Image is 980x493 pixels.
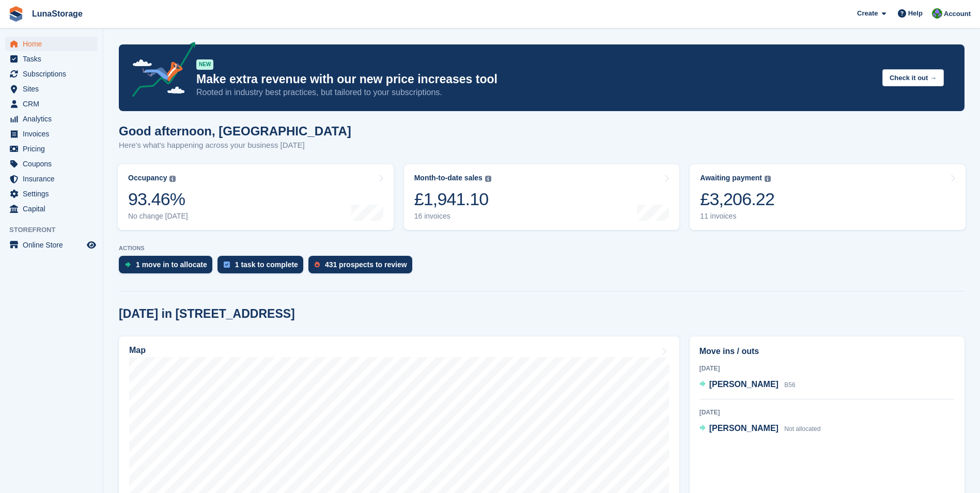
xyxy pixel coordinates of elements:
a: menu [5,187,98,201]
div: 1 move in to allocate [136,260,207,269]
div: [DATE] [699,408,955,417]
a: Month-to-date sales £1,941.10 16 invoices [404,164,680,230]
span: Subscriptions [23,67,85,81]
span: Create [857,8,878,19]
a: menu [5,82,98,96]
a: Awaiting payment £3,206.22 11 invoices [690,164,966,230]
span: Storefront [9,225,103,235]
div: 1 task to complete [235,260,298,269]
button: Check it out → [882,69,944,86]
p: Make extra revenue with our new price increases tool [196,72,874,87]
span: Tasks [23,52,85,66]
span: Coupons [23,157,85,171]
span: Pricing [23,142,85,156]
img: icon-info-grey-7440780725fd019a000dd9b08b2336e03edf1995a4989e88bcd33f0948082b44.svg [765,176,771,182]
a: menu [5,67,98,81]
span: Home [23,37,85,51]
span: CRM [23,97,85,111]
img: Cathal Vaughan [932,8,942,19]
div: 16 invoices [414,212,491,221]
div: Awaiting payment [700,174,762,182]
a: [PERSON_NAME] Not allocated [699,422,821,436]
img: prospect-51fa495bee0391a8d652442698ab0144808aea92771e9ea1ae160a38d050c398.svg [315,261,320,268]
div: [DATE] [699,364,955,373]
h2: Move ins / outs [699,345,955,358]
span: Account [944,9,971,19]
a: LunaStorage [28,5,87,22]
div: 11 invoices [700,212,774,221]
a: Preview store [85,239,98,251]
a: menu [5,112,98,126]
span: Settings [23,187,85,201]
img: icon-info-grey-7440780725fd019a000dd9b08b2336e03edf1995a4989e88bcd33f0948082b44.svg [485,176,491,182]
h2: Map [129,346,146,355]
span: [PERSON_NAME] [709,424,779,433]
a: menu [5,37,98,51]
img: stora-icon-8386f47178a22dfd0bd8f6a31ec36ba5ce8667c1dd55bd0f319d3a0aa187defe.svg [8,6,24,22]
div: Occupancy [128,174,167,182]
p: ACTIONS [119,245,965,252]
span: Capital [23,202,85,216]
span: Not allocated [784,425,820,433]
a: 1 move in to allocate [119,256,217,279]
img: move_ins_to_allocate_icon-fdf77a2bb77ea45bf5b3d319d69a93e2d87916cf1d5bf7949dd705db3b84f3ca.svg [125,261,131,268]
span: Invoices [23,127,85,141]
div: NEW [196,59,213,70]
a: menu [5,127,98,141]
div: No change [DATE] [128,212,188,221]
div: £3,206.22 [700,189,774,210]
span: Online Store [23,238,85,252]
span: Help [908,8,923,19]
img: task-75834270c22a3079a89374b754ae025e5fb1db73e45f91037f5363f120a921f8.svg [224,261,230,268]
div: 431 prospects to review [325,260,407,269]
span: Sites [23,82,85,96]
a: 1 task to complete [217,256,308,279]
h1: Good afternoon, [GEOGRAPHIC_DATA] [119,124,351,138]
a: [PERSON_NAME] B56 [699,378,796,392]
a: 431 prospects to review [308,256,417,279]
p: Here's what's happening across your business [DATE] [119,140,351,151]
div: Month-to-date sales [414,174,483,182]
h2: [DATE] in [STREET_ADDRESS] [119,307,295,321]
div: £1,941.10 [414,189,491,210]
span: [PERSON_NAME] [709,380,779,389]
a: menu [5,52,98,66]
div: 93.46% [128,189,188,210]
span: Insurance [23,172,85,186]
img: price-adjustments-announcement-icon-8257ccfd72463d97f412b2fc003d46551f7dbcb40ab6d574587a9cd5c0d94... [123,42,196,101]
img: icon-info-grey-7440780725fd019a000dd9b08b2336e03edf1995a4989e88bcd33f0948082b44.svg [169,176,176,182]
span: Analytics [23,112,85,126]
a: menu [5,157,98,171]
a: menu [5,238,98,252]
a: menu [5,97,98,111]
a: menu [5,202,98,216]
a: menu [5,172,98,186]
a: menu [5,142,98,156]
span: B56 [784,381,795,389]
a: Occupancy 93.46% No change [DATE] [118,164,394,230]
p: Rooted in industry best practices, but tailored to your subscriptions. [196,87,874,98]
